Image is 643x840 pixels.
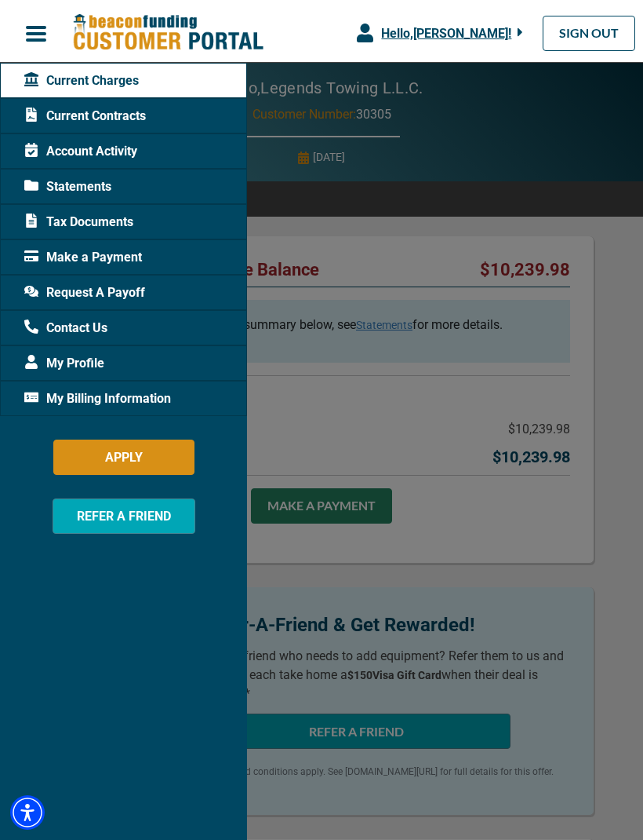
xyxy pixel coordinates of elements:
span: Hello, [PERSON_NAME] ! [381,26,511,41]
span: Tax Documents [24,213,133,232]
a: SIGN OUT [543,16,635,51]
img: Beacon Funding Customer Portal Logo [72,13,263,53]
span: Current Charges [24,71,139,90]
span: Request A Payoff [24,283,145,302]
span: Statements [24,177,111,196]
span: My Profile [24,354,104,373]
span: Make a Payment [24,248,142,267]
span: Contact Us [24,319,107,338]
span: Account Activity [24,142,137,161]
button: REFER A FRIEND [53,499,195,534]
span: Current Contracts [24,107,146,126]
button: APPLY [53,440,194,475]
div: Accessibility Menu [10,795,45,830]
span: My Billing Information [24,389,171,408]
